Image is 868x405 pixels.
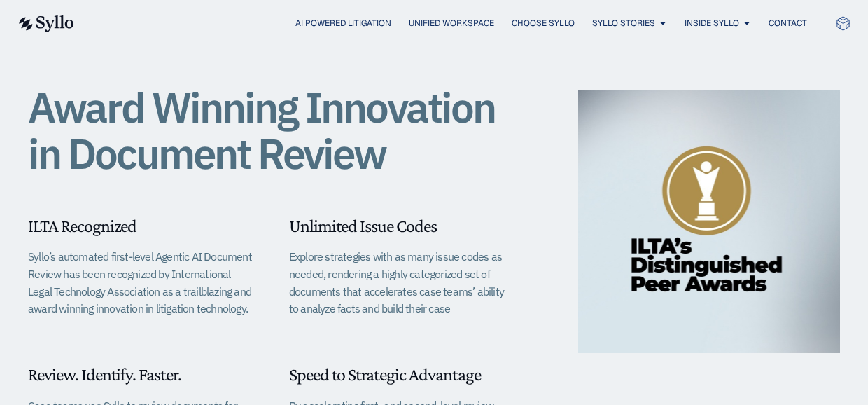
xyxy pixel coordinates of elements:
[289,216,437,236] span: Unlimited Issue Codes
[28,248,254,317] p: Syllo’s automated first-level Agentic AI Document Review has been recognized by International Leg...
[409,17,494,29] a: Unified Workspace
[592,17,655,29] a: Syllo Stories
[289,364,481,385] span: Speed to Strategic Advantage
[685,17,739,29] a: Inside Syllo
[578,90,841,353] img: ILTA Distinguished Peer Awards
[295,17,391,29] a: AI Powered Litigation
[102,17,807,30] nav: Menu
[17,15,74,32] img: syllo
[28,216,136,236] span: ILTA Recognized
[512,17,575,29] a: Choose Syllo
[102,17,807,30] div: Menu Toggle
[28,84,515,177] h1: Award Winning Innovation in Document Review
[28,364,181,385] span: Review. Identify. Faster.
[289,248,515,317] p: Explore strategies with as many issue codes as needed, rendering a highly categorized set of docu...
[769,17,807,29] a: Contact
